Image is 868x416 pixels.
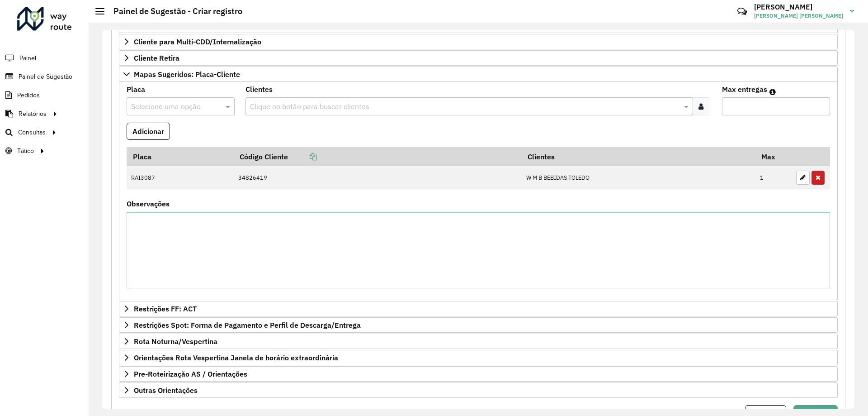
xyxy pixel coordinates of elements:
h3: [PERSON_NAME] [754,3,843,11]
td: 34826419 [233,166,521,190]
label: Max entregas [722,84,767,95]
a: Restrições Spot: Forma de Pagamento e Perfil de Descarga/Entrega [119,317,838,333]
span: Tático [17,146,34,156]
a: Cliente Retira [119,50,838,66]
span: Pedidos [17,91,40,100]
div: Mapas Sugeridos: Placa-Cliente [119,82,838,301]
span: Restrições Spot: Forma de Pagamento e Perfil de Descarga/Entrega [134,321,361,329]
a: Rota Noturna/Vespertina [119,334,838,349]
td: RAI3087 [127,166,233,190]
span: Painel de Sugestão [19,72,72,81]
button: Adicionar [127,123,170,140]
a: Mapas Sugeridos: Placa-Cliente [119,67,838,82]
span: Outras Orientações [134,387,198,394]
span: Painel [19,53,36,63]
a: Restrições FF: ACT [119,301,838,316]
th: Código Cliente [233,147,521,166]
td: W M B BEBIDAS TOLEDO [521,166,755,190]
span: Orientações Rota Vespertina Janela de horário extraordinária [134,354,338,361]
a: Pre-Roteirização AS / Orientações [119,366,838,382]
label: Observações [127,198,170,209]
span: Relatórios [19,109,47,119]
label: Placa [127,84,145,95]
span: Mapas Sugeridos: Placa-Cliente [134,71,240,78]
a: Copiar [288,152,317,161]
a: Cliente para Multi-CDD/Internalização [119,34,838,49]
span: Rota Noturna/Vespertina [134,338,217,345]
th: Max [755,147,792,166]
a: Orientações Rota Vespertina Janela de horário extraordinária [119,350,838,365]
span: [PERSON_NAME] [PERSON_NAME] [754,12,843,20]
a: Contato Rápido [732,2,752,21]
span: Restrições FF: ACT [134,305,197,312]
th: Placa [127,147,233,166]
th: Clientes [521,147,755,166]
span: Cliente para Multi-CDD/Internalização [134,38,261,45]
span: Cliente Retira [134,54,179,62]
span: Consultas [18,128,46,137]
span: Pre-Roteirização AS / Orientações [134,370,247,378]
em: Máximo de clientes que serão colocados na mesma rota com os clientes informados [769,88,776,96]
td: 1 [755,166,792,190]
label: Clientes [245,84,273,95]
a: Outras Orientações [119,383,838,398]
h2: Painel de Sugestão - Criar registro [104,6,242,16]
